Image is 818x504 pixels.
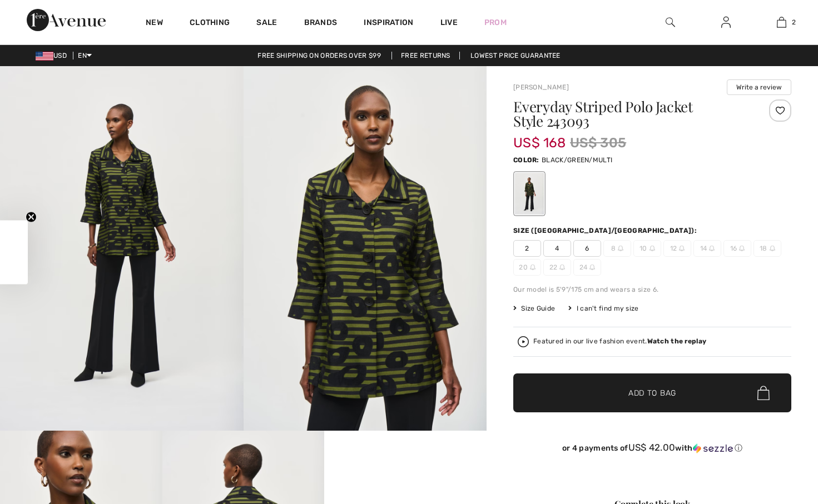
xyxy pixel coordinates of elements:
[513,442,791,453] div: or 4 payments of with
[721,16,731,29] img: My Info
[573,240,601,257] span: 6
[792,17,796,27] span: 2
[757,386,770,400] img: Bag.svg
[589,265,595,270] img: ring-m.svg
[146,18,163,29] a: New
[515,173,544,214] div: BLACK/GREEN/MULTI
[27,9,106,31] img: 1ère Avenue
[727,79,791,95] button: Write a review
[530,265,536,270] img: ring-m.svg
[513,156,539,164] span: Color:
[249,52,390,59] a: Free shipping on orders over $99
[628,387,676,399] span: Add to Bag
[513,373,791,412] button: Add to Bag
[513,285,791,295] div: Our model is 5'9"/175 cm and wears a size 6.
[190,18,230,29] a: Clothing
[647,337,707,345] strong: Watch the replay
[712,16,740,29] a: Sign In
[484,17,507,28] a: Prom
[618,246,623,251] img: ring-m.svg
[26,211,37,222] button: Close teaser
[244,66,487,431] img: Everyday Striped Polo Jacket Style 243093. 2
[650,246,655,251] img: ring-m.svg
[513,83,569,91] a: [PERSON_NAME]
[513,226,699,236] div: Size ([GEOGRAPHIC_DATA]/[GEOGRAPHIC_DATA]):
[462,52,569,59] a: Lowest Price Guarantee
[753,240,781,257] span: 18
[570,133,626,153] span: US$ 305
[304,18,338,29] a: Brands
[739,246,745,251] img: ring-m.svg
[568,303,638,313] div: I can't find my size
[543,259,571,276] span: 22
[633,240,661,257] span: 10
[754,16,809,29] a: 2
[440,17,458,28] a: Live
[513,240,541,257] span: 2
[36,52,71,59] span: USD
[513,303,555,313] span: Size Guide
[709,246,715,251] img: ring-m.svg
[513,442,791,457] div: or 4 payments ofUS$ 42.00withSezzle Click to learn more about Sezzle
[518,336,529,347] img: Watch the replay
[391,52,460,59] a: Free Returns
[663,240,691,257] span: 12
[666,16,675,29] img: search the website
[693,240,721,257] span: 14
[542,156,612,164] span: BLACK/GREEN/MULTI
[513,124,566,151] span: US$ 168
[777,16,786,29] img: My Bag
[78,52,92,59] span: EN
[603,240,631,257] span: 8
[559,265,565,270] img: ring-m.svg
[723,240,751,257] span: 16
[679,246,685,251] img: ring-m.svg
[256,18,277,29] a: Sale
[533,338,706,345] div: Featured in our live fashion event.
[693,443,733,453] img: Sezzle
[628,442,676,453] span: US$ 42.00
[543,240,571,257] span: 4
[36,52,53,61] img: US Dollar
[364,18,413,29] span: Inspiration
[573,259,601,276] span: 24
[513,99,745,128] h1: Everyday Striped Polo Jacket Style 243093
[770,246,775,251] img: ring-m.svg
[513,259,541,276] span: 20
